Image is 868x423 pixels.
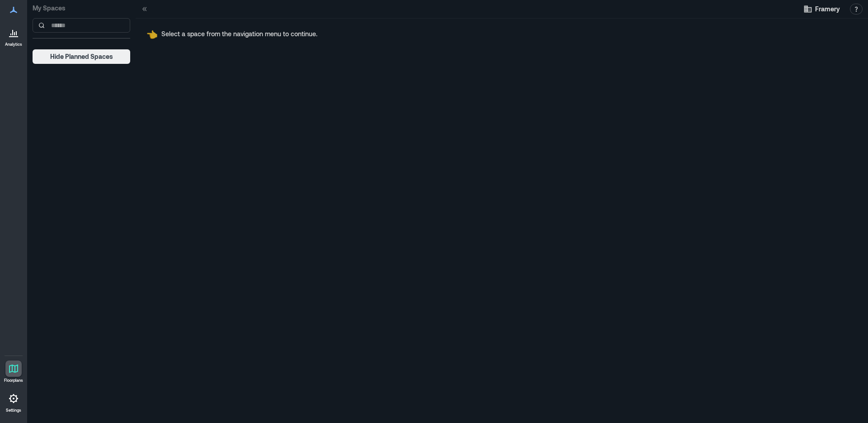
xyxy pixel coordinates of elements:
[50,52,113,61] span: Hide Planned Spaces
[801,2,843,16] button: Framery
[815,5,840,14] span: Framery
[2,22,25,50] a: Analytics
[1,358,26,386] a: Floorplans
[3,388,24,416] a: Settings
[4,378,23,383] p: Floorplans
[6,408,21,413] p: Settings
[161,29,317,38] p: Select a space from the navigation menu to continue.
[146,29,158,39] span: pointing left
[5,42,22,47] p: Analytics
[33,49,130,64] button: Hide Planned Spaces
[33,4,130,13] p: My Spaces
